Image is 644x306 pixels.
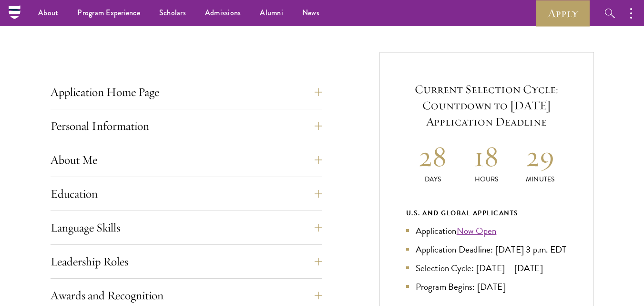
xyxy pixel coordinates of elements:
[406,81,567,130] h5: Current Selection Cycle: Countdown to [DATE] Application Deadline
[406,280,567,294] li: Program Begins: [DATE]
[51,250,322,273] button: Leadership Roles
[460,138,513,174] h2: 18
[51,81,322,104] button: Application Home Page
[51,115,322,137] button: Personal Information
[406,207,567,219] div: U.S. and Global Applicants
[513,138,567,174] h2: 29
[457,224,497,238] a: Now Open
[406,224,567,238] li: Application
[406,243,567,256] li: Application Deadline: [DATE] 3 p.m. EDT
[406,261,567,275] li: Selection Cycle: [DATE] – [DATE]
[513,174,567,184] p: Minutes
[51,182,322,205] button: Education
[406,138,460,174] h2: 28
[406,174,460,184] p: Days
[51,216,322,239] button: Language Skills
[51,148,322,171] button: About Me
[460,174,513,184] p: Hours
